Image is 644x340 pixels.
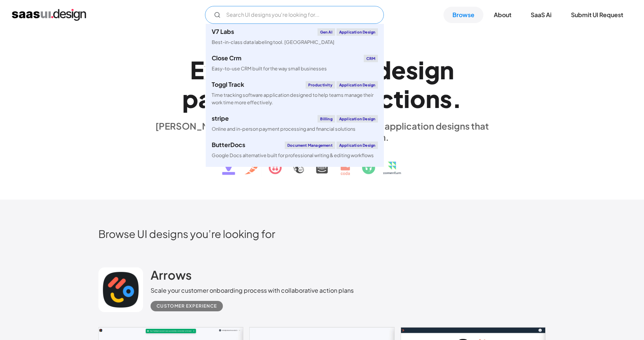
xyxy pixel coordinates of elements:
div: [PERSON_NAME] is a hand-picked collection of saas application designs that exhibit the best in cl... [151,120,493,143]
div: Application Design [337,115,378,123]
div: . [452,84,462,113]
a: Arrows [151,267,192,286]
div: Close Crm [212,55,241,61]
div: Application Design [337,81,378,89]
h2: Browse UI designs you’re looking for [98,227,546,240]
a: home [12,9,86,21]
div: p [182,84,198,113]
a: Browse [443,7,483,23]
div: Gen AI [318,28,335,36]
div: c [379,84,394,113]
div: Customer Experience [157,302,217,311]
div: g [424,55,440,84]
h1: Explore SaaS UI design patterns & interactions. [151,55,493,113]
h2: Arrows [151,267,192,282]
div: n [426,84,440,113]
div: t [394,84,404,113]
div: stripe [212,115,229,121]
div: Online and in-person payment processing and financial solutions [212,125,356,133]
div: V7 Labs [212,29,234,35]
div: Billing [318,115,335,123]
div: i [418,55,424,84]
a: V7 LabsGen AIApplication DesignBest-in-class data labeling tool. [GEOGRAPHIC_DATA] [206,24,384,50]
a: Submit UI Request [562,7,632,23]
a: Toggl TrackProductivityApplication DesignTime tracking software application designed to help team... [206,77,384,110]
div: Scale your customer onboarding process with collaborative action plans [151,286,354,295]
div: Document Management [285,142,335,149]
div: i [404,84,410,113]
div: Google Docs alternative built for professional writing & editing workflows [212,152,374,159]
div: e [391,55,406,84]
div: Time tracking software application designed to help teams manage their work time more effectively. [212,92,378,106]
div: x [204,55,218,84]
div: Best-in-class data labeling tool. [GEOGRAPHIC_DATA] [212,39,334,46]
div: Application Design [337,28,378,36]
div: s [440,84,452,113]
div: n [440,55,454,84]
a: ButterDocsDocument ManagementApplication DesignGoogle Docs alternative built for professional wri... [206,137,384,163]
div: CRM [364,55,378,62]
a: Close CrmCRMEasy-to-use CRM built for the way small businesses [206,50,384,77]
div: E [190,55,204,84]
div: Easy-to-use CRM built for the way small businesses [212,65,327,72]
div: o [410,84,426,113]
a: klaviyoEmail MarketingApplication DesignCreate personalised customer experiences across email, SM... [206,163,384,197]
div: Toggl Track [212,82,244,88]
div: a [198,84,212,113]
div: ButterDocs [212,142,245,148]
div: Productivity [306,81,335,89]
input: Search UI designs you're looking for... [205,6,384,24]
div: Application Design [337,142,378,149]
div: s [406,55,418,84]
a: About [485,7,520,23]
a: SaaS Ai [522,7,561,23]
a: stripeBillingApplication DesignOnline and in-person payment processing and financial solutions [206,111,384,137]
form: Email Form [205,6,384,24]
